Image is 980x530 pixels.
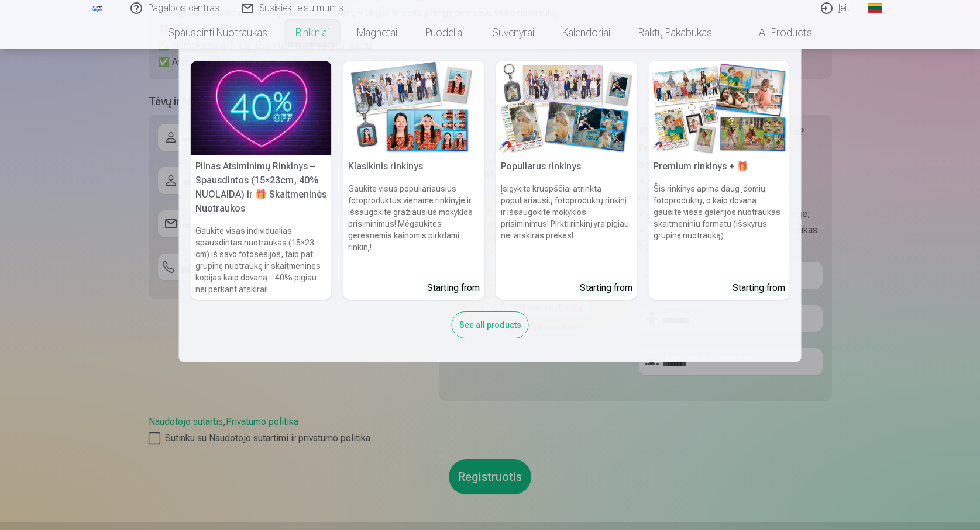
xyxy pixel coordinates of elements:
[91,5,104,12] img: /fa2
[649,61,790,300] a: Premium rinkinys + 🎁Premium rinkinys + 🎁Šis rinkinys apima daug įdomių fotoproduktų, o kaip dovan...
[343,178,484,276] h6: Gaukite visus populiariausius fotoproduktus viename rinkinyje ir išsaugokite gražiausius mokyklos...
[154,16,281,49] a: Spausdinti nuotraukas
[452,318,529,330] a: See all products
[733,281,785,295] div: Starting from
[624,16,726,49] a: Raktų pakabukas
[726,16,826,49] a: All products
[548,16,624,49] a: Kalendoriai
[191,61,332,300] a: Pilnas Atsiminimų Rinkinys – Spausdintos (15×23cm, 40% NUOLAIDA) ir 🎁 Skaitmeninės NuotraukosPiln...
[496,61,637,300] a: Populiarus rinkinysPopuliarus rinkinysĮsigykite kruopščiai atrinktą populiariausių fotoproduktų r...
[343,61,484,300] a: Klasikinis rinkinysKlasikinis rinkinysGaukite visus populiariausius fotoproduktus viename rinkiny...
[281,16,343,49] a: Rinkiniai
[478,16,548,49] a: Suvenyrai
[649,61,790,155] img: Premium rinkinys + 🎁
[496,178,637,276] h6: Įsigykite kruopščiai atrinktą populiariausių fotoproduktų rinkinį ir išsaugokite mokyklos prisimi...
[191,61,332,155] img: Pilnas Atsiminimų Rinkinys – Spausdintos (15×23cm, 40% NUOLAIDA) ir 🎁 Skaitmeninės Nuotraukos
[343,16,411,49] a: Magnetai
[452,311,529,338] div: See all products
[496,61,637,155] img: Populiarus rinkinys
[427,281,480,295] div: Starting from
[496,155,637,178] h5: Populiarus rinkinys
[191,155,332,220] h5: Pilnas Atsiminimų Rinkinys – Spausdintos (15×23cm, 40% NUOLAIDA) ir 🎁 Skaitmeninės Nuotraukos
[411,16,478,49] a: Puodeliai
[649,178,790,276] h6: Šis rinkinys apima daug įdomių fotoproduktų, o kaip dovaną gausite visas galerijos nuotraukas ska...
[649,155,790,178] h5: Premium rinkinys + 🎁
[343,61,484,155] img: Klasikinis rinkinys
[580,281,632,295] div: Starting from
[191,220,332,300] h6: Gaukite visas individualias spausdintas nuotraukas (15×23 cm) iš savo fotosesijos, taip pat grupi...
[343,155,484,178] h5: Klasikinis rinkinys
